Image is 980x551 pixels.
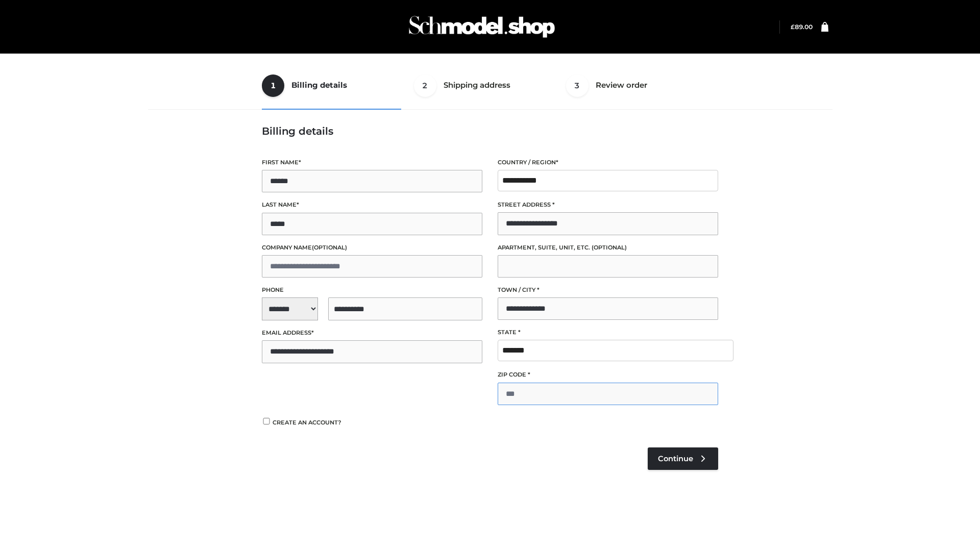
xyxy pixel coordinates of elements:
label: Company name [262,243,482,253]
span: (optional) [312,244,347,251]
label: ZIP Code [498,370,718,380]
label: Town / City [498,285,718,295]
span: (optional) [592,244,627,251]
label: Country / Region [498,158,718,167]
label: Email address [262,328,482,338]
a: £89.00 [791,23,813,31]
img: Schmodel Admin 964 [405,7,558,47]
input: Create an account? [262,418,271,424]
h3: Billing details [262,125,718,137]
label: First name [262,158,482,167]
a: Continue [648,447,718,470]
span: Create an account? [273,419,341,426]
label: Phone [262,285,482,295]
label: Apartment, suite, unit, etc. [498,243,718,253]
label: State [498,328,718,337]
span: Continue [658,454,693,463]
label: Street address [498,200,718,210]
label: Last name [262,200,482,210]
span: £ [791,23,795,31]
bdi: 89.00 [791,23,813,31]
